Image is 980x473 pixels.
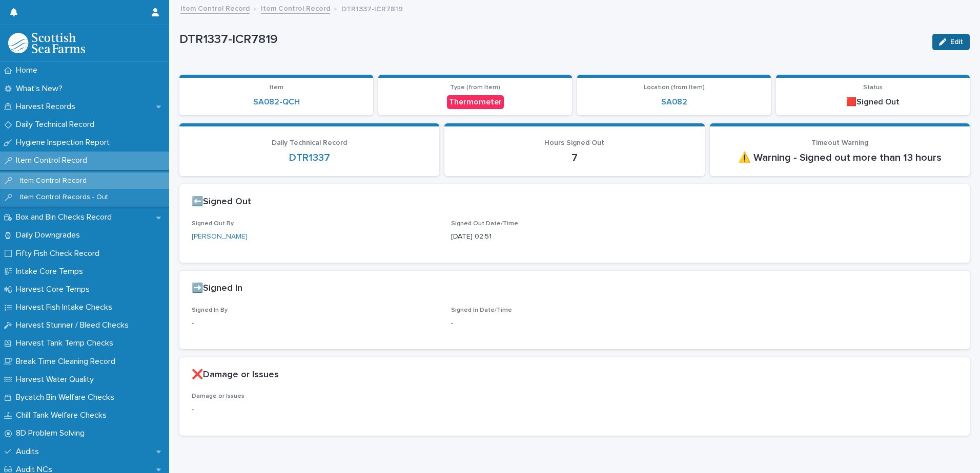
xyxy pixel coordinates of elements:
p: 7 [457,152,692,164]
span: Signed In Date/Time [451,307,512,313]
p: ⚠️ Warning - Signed out more than 13 hours [722,152,957,164]
span: Status [863,84,883,91]
p: Home [12,66,46,75]
p: Harvest Tank Temp Checks [12,338,121,348]
p: Bycatch Bin Welfare Checks [12,393,122,402]
p: Daily Downgrades [12,230,88,240]
p: Harvest Stunner / Bleed Checks [12,320,137,330]
p: Hygiene Inspection Report [12,138,118,147]
p: Harvest Water Quality [12,375,102,384]
span: Signed Out Date/Time [451,221,518,227]
a: SA082 [661,97,687,107]
button: Edit [932,34,970,50]
p: - [192,404,957,415]
p: Audits [12,447,47,457]
h2: ⬅️Signed Out [192,197,251,208]
p: - [192,318,439,329]
span: Hours Signed Out [544,139,604,146]
span: Signed Out By [192,221,234,227]
p: [DATE] 02:51 [451,231,698,242]
p: Harvest Records [12,102,84,112]
span: Signed In By [192,307,228,313]
p: Item Control Records - Out [12,193,116,202]
span: Edit [950,38,963,46]
a: Item Control Record [180,2,250,14]
p: Box and Bin Checks Record [12,212,120,222]
p: Daily Technical Record [12,120,103,130]
span: Location (from Item) [644,84,705,91]
p: Item Control Record [12,156,95,165]
h2: ➡️Signed In [192,283,242,294]
p: - [451,318,698,329]
p: Chill Tank Welfare Checks [12,411,115,420]
p: Harvest Fish Intake Checks [12,303,120,312]
span: Type (from Item) [450,84,500,91]
p: What's New? [12,84,71,94]
span: Timeout Warning [811,139,868,146]
span: Daily Technical Record [272,139,347,146]
p: Intake Core Temps [12,267,91,276]
p: 8D Problem Solving [12,428,93,438]
a: Item Control Record [261,2,330,14]
p: Harvest Core Temps [12,285,98,294]
p: 🟥Signed Out [782,97,964,107]
p: DTR1337-ICR7819 [179,32,924,47]
span: Item [270,84,283,91]
a: SA082-QCH [253,97,300,107]
a: DTR1337 [289,152,330,164]
span: Damage or Issues [192,393,244,399]
p: Item Control Record [12,177,95,185]
p: DTR1337-ICR7819 [341,3,403,14]
p: Break Time Cleaning Record [12,357,124,367]
a: [PERSON_NAME] [192,231,248,242]
div: Thermometer [447,95,504,109]
h2: ❌Damage or Issues [192,370,279,381]
p: Fifty Fish Check Record [12,249,108,259]
img: mMrefqRFQpe26GRNOUkG [8,33,85,53]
